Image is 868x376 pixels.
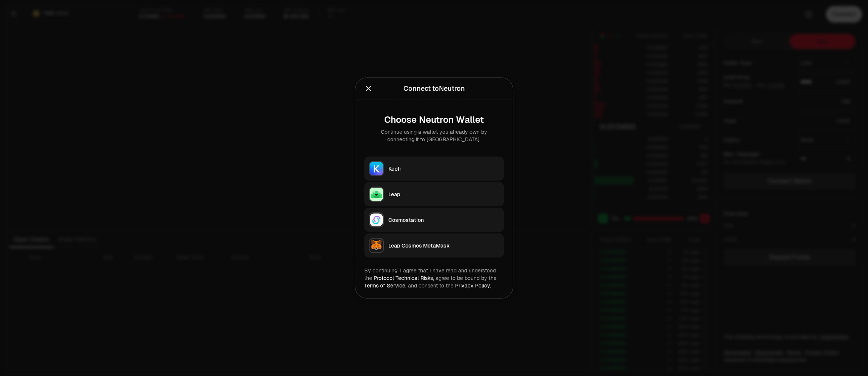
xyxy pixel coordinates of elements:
[388,165,499,173] div: Keplr
[370,115,498,125] div: Choose Neutron Wallet
[364,182,504,206] button: LeapLeap
[388,191,499,198] div: Leap
[370,162,383,176] img: Keplr
[370,213,383,227] img: Cosmostation
[364,157,504,181] button: KeplrKeplr
[370,188,383,201] img: Leap
[364,282,406,289] a: Terms of Service,
[388,216,499,224] div: Cosmostation
[455,282,491,289] a: Privacy Policy.
[388,242,499,249] div: Leap Cosmos MetaMask
[364,234,504,258] button: Leap Cosmos MetaMaskLeap Cosmos MetaMask
[370,128,498,143] div: Continue using a wallet you already own by connecting it to [GEOGRAPHIC_DATA].
[370,239,383,252] img: Leap Cosmos MetaMask
[374,275,434,281] a: Protocol Technical Risks,
[364,83,373,94] button: Close
[403,83,465,94] div: Connect to Neutron
[364,267,504,289] div: By continuing, I agree that I have read and understood the agree to be bound by the and consent t...
[364,208,504,232] button: CosmostationCosmostation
